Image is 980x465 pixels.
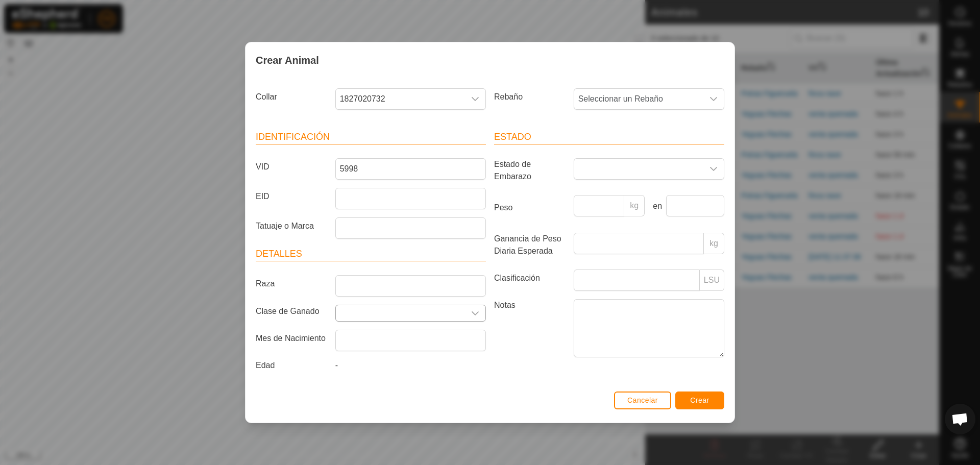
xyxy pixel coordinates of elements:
label: Ganancia de Peso Diaria Esperada [490,233,570,257]
p-inputgroup-addon: LSU [700,270,724,291]
span: 1827020732 [336,89,465,109]
p-inputgroup-addon: kg [624,195,645,216]
div: dropdown trigger [465,305,485,321]
div: dropdown trigger [703,159,724,179]
span: - [335,361,338,370]
label: EID [252,188,331,205]
span: Seleccionar un Rebaño [574,89,703,109]
label: Estado de Embarazo [490,158,570,183]
header: Estado [494,130,724,144]
label: Peso [490,195,570,221]
label: VID [252,158,331,176]
label: Raza [252,275,331,292]
label: Tatuaje o Marca [252,217,331,235]
label: en [649,200,662,212]
div: dropdown trigger [465,89,485,109]
label: Edad [252,359,331,372]
header: Detalles [256,247,486,261]
label: Rebaño [490,88,570,106]
button: Crear [675,391,724,409]
div: Chat abierto [945,404,975,434]
button: Cancelar [614,391,671,409]
label: Collar [252,88,331,106]
span: Crear Animal [256,53,319,68]
span: Cancelar [627,396,658,404]
label: Clase de Ganado [252,305,331,317]
label: Notas [490,299,570,357]
span: Crear [690,396,709,404]
p-inputgroup-addon: kg [704,233,724,254]
header: Identificación [256,130,486,144]
label: Clasificación [490,270,570,287]
label: Mes de Nacimiento [252,330,331,347]
div: dropdown trigger [703,89,724,109]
